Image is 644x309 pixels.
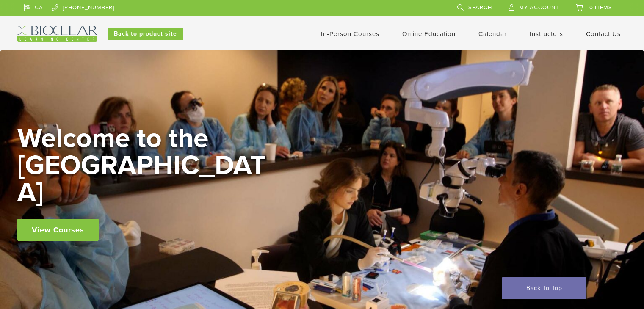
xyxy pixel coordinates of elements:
a: Calendar [478,30,507,38]
a: In-Person Courses [321,30,379,38]
a: View Courses [17,219,99,241]
img: Bioclear [17,26,97,42]
span: 0 items [589,4,612,11]
span: Search [468,4,492,11]
h2: Welcome to the [GEOGRAPHIC_DATA] [17,125,271,206]
a: Back to product site [108,28,183,40]
a: Back To Top [502,277,586,299]
a: Online Education [402,30,456,38]
a: Instructors [530,30,563,38]
a: Contact Us [586,30,621,38]
span: My Account [519,4,559,11]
